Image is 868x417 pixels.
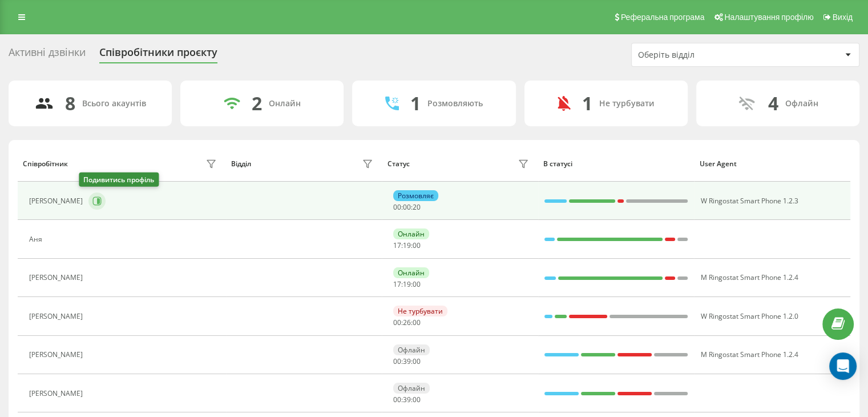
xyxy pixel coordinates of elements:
div: [PERSON_NAME] [29,312,86,320]
div: 1 [582,93,592,114]
div: : : [393,280,421,288]
span: 39 [403,356,411,366]
div: 4 [768,93,778,114]
span: 00 [393,318,401,327]
div: Офлайн [785,99,818,109]
div: Співробітники проєкту [99,46,217,64]
div: В статусі [543,160,689,168]
div: Аня [29,235,45,243]
div: : : [393,319,421,327]
div: : : [393,242,421,250]
div: 8 [65,93,75,114]
span: 19 [403,240,411,250]
span: Реферальна програма [621,13,705,22]
div: [PERSON_NAME] [29,390,86,398]
div: Open Intercom Messenger [829,352,857,380]
span: 17 [393,279,401,289]
span: M Ringostat Smart Phone 1.2.4 [700,350,798,359]
span: 00 [413,356,421,366]
div: Активні дзвінки [9,46,86,64]
div: Всього акаунтів [82,99,146,109]
span: 20 [413,202,421,212]
span: 00 [413,279,421,289]
span: 17 [393,240,401,250]
div: Статус [387,160,410,168]
span: 00 [393,356,401,366]
div: Оберіть відділ [638,50,774,60]
span: W Ringostat Smart Phone 1.2.3 [700,196,798,206]
div: : : [393,358,421,366]
div: : : [393,203,421,211]
div: Подивитись профіль [79,173,159,187]
div: Не турбувати [393,306,447,316]
span: 26 [403,318,411,327]
div: User Agent [700,160,845,168]
span: Налаштування профілю [724,13,813,22]
div: Онлайн [269,99,301,109]
span: W Ringostat Smart Phone 1.2.0 [700,311,798,321]
span: 39 [403,395,411,404]
div: : : [393,396,421,404]
span: 00 [413,395,421,404]
div: Відділ [231,160,251,168]
div: 2 [252,93,262,114]
div: Онлайн [393,228,429,239]
div: Офлайн [393,344,430,355]
span: 00 [393,202,401,212]
div: [PERSON_NAME] [29,274,86,282]
div: 1 [410,93,421,114]
span: M Ringostat Smart Phone 1.2.4 [700,272,798,282]
div: [PERSON_NAME] [29,351,86,359]
div: Розмовляють [427,99,483,109]
span: 00 [413,240,421,250]
span: 00 [393,395,401,404]
span: Вихід [833,13,853,22]
div: Онлайн [393,267,429,278]
div: Співробітник [23,160,68,168]
span: 19 [403,279,411,289]
span: 00 [403,202,411,212]
div: Офлайн [393,383,430,394]
span: 00 [413,318,421,327]
div: Не турбувати [599,99,655,109]
div: Розмовляє [393,190,438,201]
div: [PERSON_NAME] [29,197,86,205]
